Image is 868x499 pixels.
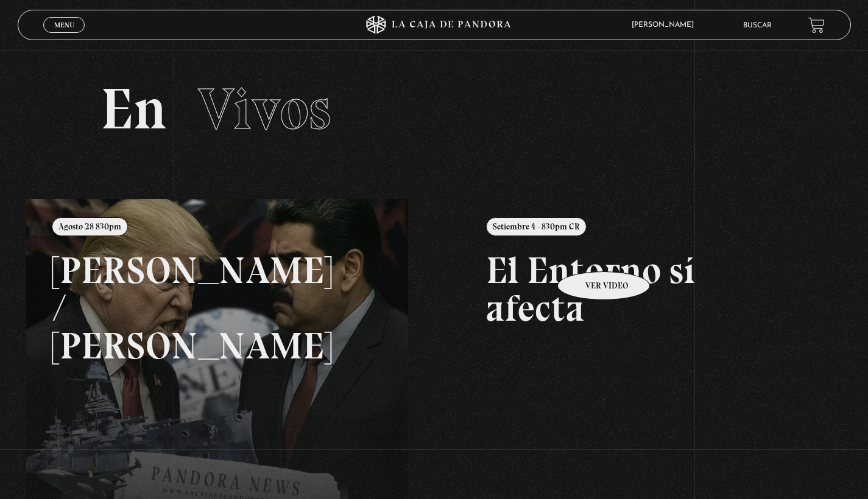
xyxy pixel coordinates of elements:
[54,21,74,29] span: Menu
[626,21,706,29] span: [PERSON_NAME]
[743,22,772,29] a: Buscar
[50,32,79,40] span: Cerrar
[808,17,825,33] a: View your shopping cart
[198,74,331,144] span: Vivos
[101,80,767,138] h2: En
